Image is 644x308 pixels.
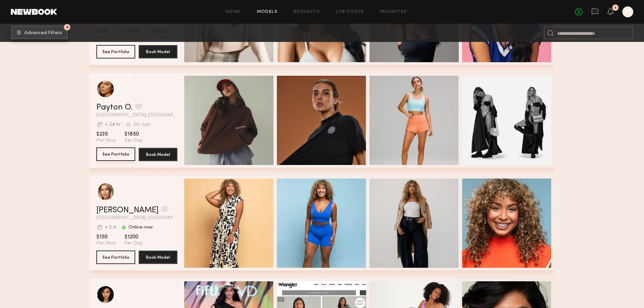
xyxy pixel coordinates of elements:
[257,10,278,14] a: Models
[336,10,364,14] a: Job Posts
[133,122,151,127] div: 2hr ago
[96,113,177,118] span: [GEOGRAPHIC_DATA], [GEOGRAPHIC_DATA]
[622,6,633,17] a: H
[96,147,135,161] button: See Portfolio
[96,131,116,138] span: $235
[128,225,153,230] div: Online now
[96,148,135,161] a: See Portfolio
[96,234,116,240] span: $150
[380,10,407,14] a: Favorites
[124,131,143,138] span: $1850
[139,148,177,161] button: Book Model
[124,138,143,144] span: Per Day
[66,26,69,29] span: 4
[96,103,133,112] a: Payton O.
[24,31,62,35] span: Advanced Filters
[124,240,143,246] span: Per Day
[225,10,241,14] a: Home
[105,122,121,127] div: < 24 hr
[11,26,68,39] button: 4Advanced Filters
[139,251,177,264] button: Book Model
[294,10,320,14] a: Requests
[96,216,177,220] span: [GEOGRAPHIC_DATA], [GEOGRAPHIC_DATA]
[96,251,135,264] button: See Portfolio
[615,6,616,10] div: 1
[139,45,177,58] button: Book Model
[105,225,116,230] div: < 3 d
[96,138,116,144] span: Per Hour
[96,240,116,246] span: Per Hour
[96,45,135,58] button: See Portfolio
[124,234,143,240] span: $1200
[96,206,159,214] a: [PERSON_NAME]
